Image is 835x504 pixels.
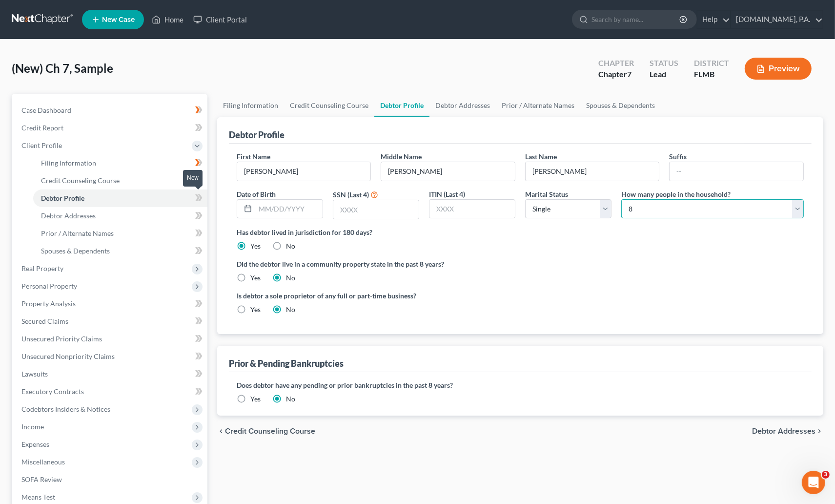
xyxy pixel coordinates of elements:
[14,313,207,330] a: Secured Claims
[225,427,315,435] span: Credit Counseling Course
[14,348,207,365] a: Unsecured Nonpriority Claims
[21,282,77,290] span: Personal Property
[627,69,631,79] span: 7
[14,295,207,313] a: Property Analysis
[33,207,207,225] a: Debtor Addresses
[21,141,62,149] span: Client Profile
[286,305,295,315] label: No
[822,471,830,479] span: 3
[14,119,207,137] a: Credit Report
[41,211,96,220] span: Debtor Addresses
[286,241,295,251] label: No
[669,151,687,162] label: Suffix
[381,151,422,162] label: Middle Name
[41,247,110,255] span: Spouses & Dependents
[598,58,634,69] div: Chapter
[670,162,803,181] input: --
[697,11,730,28] a: Help
[237,291,515,301] label: Is debtor a sole proprietor of any full or part-time business?
[237,151,270,162] label: First Name
[694,58,729,69] div: District
[21,317,68,325] span: Secured Claims
[580,94,661,117] a: Spouses & Dependents
[147,11,188,28] a: Home
[41,159,96,167] span: Filing Information
[41,229,114,237] span: Prior / Alternate Names
[21,106,71,114] span: Case Dashboard
[752,427,823,435] button: Debtor Addresses chevron_right
[284,94,374,117] a: Credit Counseling Course
[21,370,48,378] span: Lawsuits
[21,422,44,431] span: Income
[14,102,207,119] a: Case Dashboard
[21,493,55,501] span: Means Test
[21,458,65,466] span: Miscellaneous
[14,330,207,348] a: Unsecured Priority Claims
[33,225,207,242] a: Prior / Alternate Names
[374,94,429,117] a: Debtor Profile
[12,61,113,75] span: (New) Ch 7, Sample
[525,151,557,162] label: Last Name
[21,264,63,273] span: Real Property
[14,471,207,488] a: SOFA Review
[41,194,84,202] span: Debtor Profile
[598,69,634,80] div: Chapter
[21,440,49,448] span: Expenses
[650,58,678,69] div: Status
[250,241,261,251] label: Yes
[621,189,731,199] label: How many people in the household?
[33,242,207,260] a: Spouses & Dependents
[429,200,515,218] input: XXXX
[250,394,261,404] label: Yes
[752,427,815,435] span: Debtor Addresses
[255,200,323,218] input: MM/DD/YYYY
[41,176,120,185] span: Credit Counseling Course
[21,299,76,308] span: Property Analysis
[745,58,812,80] button: Preview
[21,405,110,413] span: Codebtors Insiders & Notices
[183,170,203,186] div: New
[237,380,804,390] label: Does debtor have any pending or prior bankruptcies in the past 8 years?
[333,189,369,200] label: SSN (Last 4)
[237,189,276,199] label: Date of Birth
[33,172,207,189] a: Credit Counseling Course
[217,94,284,117] a: Filing Information
[333,200,419,219] input: XXXX
[229,357,344,369] div: Prior & Pending Bankruptcies
[650,69,678,80] div: Lead
[815,427,823,435] i: chevron_right
[14,365,207,383] a: Lawsuits
[21,387,84,396] span: Executory Contracts
[526,162,659,181] input: --
[102,16,135,23] span: New Case
[429,94,496,117] a: Debtor Addresses
[33,154,207,172] a: Filing Information
[429,189,465,199] label: ITIN (Last 4)
[250,273,261,283] label: Yes
[229,129,285,141] div: Debtor Profile
[217,427,315,435] button: chevron_left Credit Counseling Course
[591,10,681,28] input: Search by name...
[237,162,371,181] input: --
[802,471,825,494] iframe: Intercom live chat
[525,189,568,199] label: Marital Status
[237,227,804,237] label: Has debtor lived in jurisdiction for 180 days?
[14,383,207,400] a: Executory Contracts
[217,427,225,435] i: chevron_left
[21,475,62,483] span: SOFA Review
[286,273,295,283] label: No
[381,162,515,181] input: M.I
[731,11,823,28] a: [DOMAIN_NAME], P.A.
[496,94,580,117] a: Prior / Alternate Names
[21,335,102,343] span: Unsecured Priority Claims
[237,259,804,269] label: Did the debtor live in a community property state in the past 8 years?
[286,394,295,404] label: No
[188,11,252,28] a: Client Portal
[250,305,261,315] label: Yes
[694,69,729,80] div: FLMB
[33,189,207,207] a: Debtor Profile
[21,352,115,360] span: Unsecured Nonpriority Claims
[21,124,63,132] span: Credit Report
